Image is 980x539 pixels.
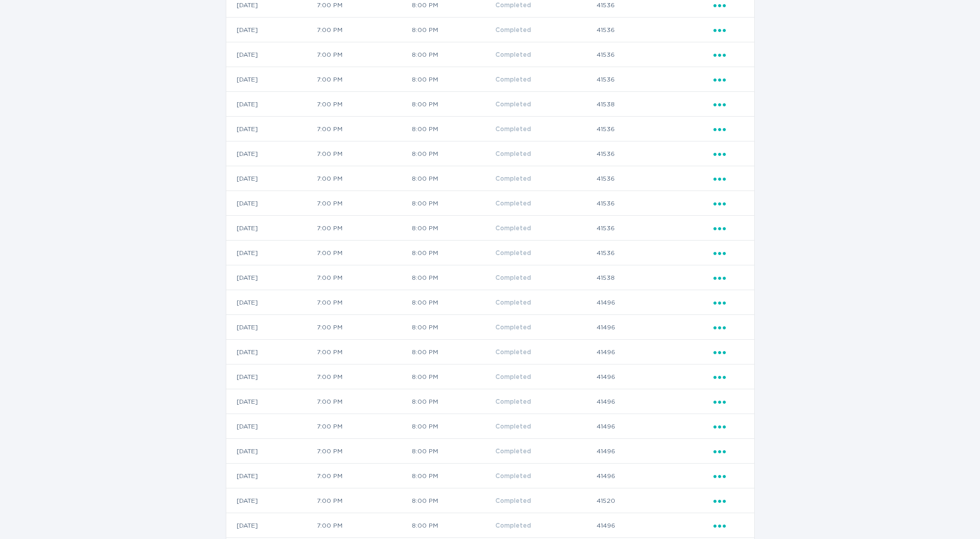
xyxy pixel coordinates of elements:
td: 8:00 PM [411,290,495,315]
td: 7:00 PM [316,18,411,42]
div: Popover menu [713,148,744,160]
td: [DATE] [226,265,316,290]
td: 7:00 PM [316,67,411,92]
tr: 387babd74da1413bae4a91b3c8e778d4 [226,488,754,513]
td: 7:00 PM [316,315,411,340]
span: Completed [495,52,531,58]
td: 41520 [596,488,713,513]
td: [DATE] [226,117,316,141]
td: 8:00 PM [411,315,495,340]
span: Completed [495,374,531,380]
td: [DATE] [226,166,316,191]
span: Completed [495,399,531,405]
tr: 3ad5adfe140c4e80a0f780729de62015 [226,513,754,538]
td: 8:00 PM [411,92,495,117]
td: 41536 [596,67,713,92]
span: Completed [495,176,531,182]
td: 41536 [596,241,713,265]
td: [DATE] [226,364,316,389]
td: 8:00 PM [411,42,495,67]
td: 8:00 PM [411,141,495,166]
td: 41536 [596,117,713,141]
tr: c4c17e4b812f44318215b79ee3c08634 [226,42,754,67]
td: 8:00 PM [411,464,495,488]
td: 8:00 PM [411,439,495,464]
span: Completed [495,349,531,355]
td: 7:00 PM [316,241,411,265]
td: 8:00 PM [411,389,495,414]
td: 8:00 PM [411,414,495,439]
td: [DATE] [226,67,316,92]
span: Completed [495,275,531,281]
td: 8:00 PM [411,364,495,389]
div: Popover menu [713,297,744,308]
td: 8:00 PM [411,117,495,141]
td: [DATE] [226,42,316,67]
span: Completed [495,101,531,107]
td: 7:00 PM [316,414,411,439]
td: [DATE] [226,315,316,340]
td: 7:00 PM [316,166,411,191]
td: 7:00 PM [316,191,411,216]
td: 7:00 PM [316,117,411,141]
td: [DATE] [226,290,316,315]
td: 41536 [596,166,713,191]
td: 41496 [596,340,713,364]
td: 41496 [596,389,713,414]
td: 41496 [596,414,713,439]
tr: 82c5cd1d487541dab6d2c45d2bc07b3d [226,191,754,216]
tr: 8b55f34cb0be42cc8cde39a4ef94a954 [226,166,754,191]
div: Popover menu [713,495,744,506]
div: Popover menu [713,396,744,407]
span: Completed [495,200,531,207]
div: Popover menu [713,421,744,432]
td: 7:00 PM [316,92,411,117]
tr: a834beb8e6b5470bafb5a5d6338a6017 [226,464,754,488]
tr: f5d6ed7bd6954a32b46edec9be867da5 [226,364,754,389]
td: 7:00 PM [316,340,411,364]
span: Completed [495,522,531,529]
div: Popover menu [713,49,744,60]
div: Popover menu [713,470,744,482]
td: [DATE] [226,513,316,538]
td: [DATE] [226,18,316,42]
td: 41536 [596,141,713,166]
td: 7:00 PM [316,364,411,389]
div: Popover menu [713,198,744,209]
td: 41538 [596,265,713,290]
td: 7:00 PM [316,290,411,315]
span: Completed [495,225,531,231]
div: Popover menu [713,99,744,110]
td: 8:00 PM [411,340,495,364]
td: 41536 [596,42,713,67]
tr: d5600593498c495a974ced6a39f4abf9 [226,389,754,414]
td: 8:00 PM [411,18,495,42]
tr: 557d9871b2964877852f92f04388ee84 [226,340,754,364]
tr: ce098b2ec0d940dcbfc2a8027b7d8c98 [226,414,754,439]
td: 7:00 PM [316,42,411,67]
td: [DATE] [226,216,316,241]
div: Popover menu [713,371,744,383]
tr: b7b097e96a9049f8b6f69503e9efe99d [226,141,754,166]
tr: 572ba0e78f254ae8a383c5d09909f888 [226,315,754,340]
tr: 73eb2e4e99514c6187abcc49b6ad96cc [226,241,754,265]
span: Completed [495,250,531,256]
td: 41536 [596,216,713,241]
span: Completed [495,151,531,157]
div: Popover menu [713,446,744,457]
span: Completed [495,498,531,504]
td: 8:00 PM [411,166,495,191]
td: 8:00 PM [411,265,495,290]
td: [DATE] [226,414,316,439]
span: Completed [495,27,531,33]
td: 7:00 PM [316,439,411,464]
td: 41536 [596,191,713,216]
td: [DATE] [226,241,316,265]
td: 8:00 PM [411,67,495,92]
td: [DATE] [226,141,316,166]
td: [DATE] [226,340,316,364]
div: Popover menu [713,74,744,85]
span: Completed [495,2,531,8]
tr: 107283d9877241548ae4a759811749ba [226,92,754,117]
td: 41496 [596,290,713,315]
